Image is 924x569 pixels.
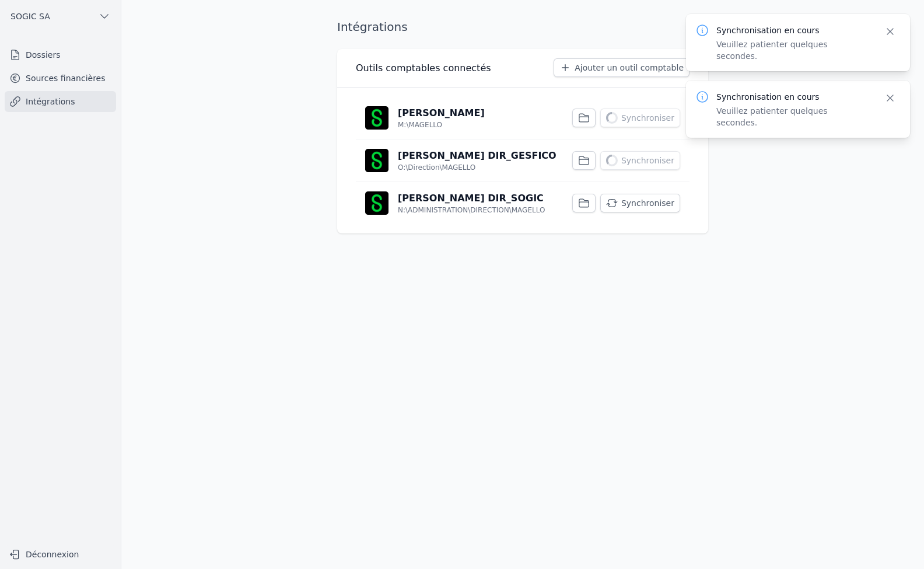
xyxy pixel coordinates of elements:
p: Veuillez patienter quelques secondes. [716,39,870,62]
a: [PERSON_NAME] DIR_SOGIC N:\ADMINISTRATION\DIRECTION\MAGELLO Synchroniser [356,182,689,224]
a: Dossiers [5,44,116,65]
button: Synchroniser [600,109,680,127]
a: [PERSON_NAME] DIR_GESFICO O:\Direction\MAGELLO Synchroniser [356,139,689,181]
span: SOGIC SA [10,11,50,22]
a: Intégrations [5,91,116,112]
p: O:\Direction\MAGELLO [398,163,475,172]
button: Synchroniser [600,151,680,170]
h1: Intégrations [337,19,408,35]
a: [PERSON_NAME] M:\MAGELLO Synchroniser [356,97,689,139]
p: [PERSON_NAME] [398,106,485,120]
button: Déconnexion [5,545,116,564]
button: SOGIC SA [5,7,116,26]
p: M:\MAGELLO [398,120,442,130]
p: Synchronisation en cours [716,91,870,103]
p: N:\ADMINISTRATION\DIRECTION\MAGELLO [398,205,545,215]
h3: Outils comptables connectés [356,61,491,75]
p: [PERSON_NAME] DIR_GESFICO [398,149,556,163]
button: Synchroniser [600,194,680,212]
p: [PERSON_NAME] DIR_SOGIC [398,191,544,205]
a: Sources financières [5,68,116,89]
button: Ajouter un outil comptable [554,58,689,77]
p: Veuillez patienter quelques secondes. [716,105,870,128]
p: Synchronisation en cours [716,25,870,36]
